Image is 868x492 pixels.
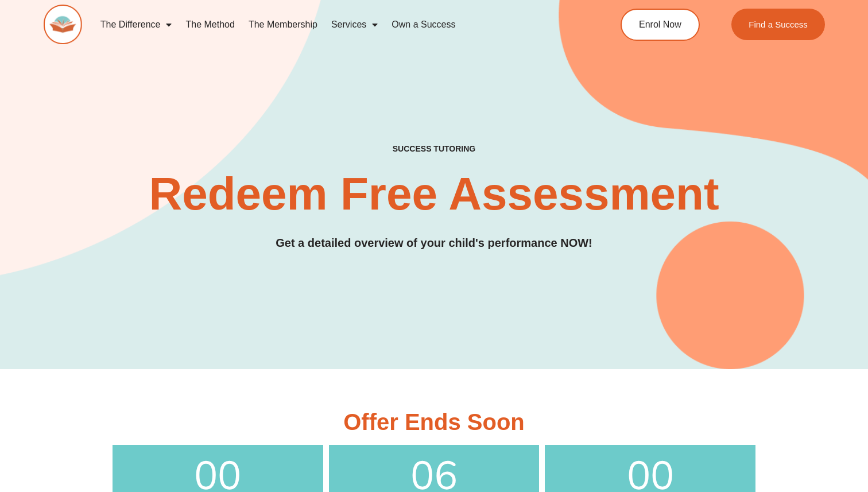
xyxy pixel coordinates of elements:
h4: SUCCESS TUTORING​ [319,144,550,154]
nav: Menu [94,11,576,38]
span: Find a Success [749,20,808,29]
a: Enrol Now [621,9,700,41]
h3: Get a detailed overview of your child's performance NOW! [44,234,825,252]
a: Own a Success [385,11,462,38]
a: The Difference [94,11,179,38]
a: Services [324,11,385,38]
span: Enrol Now [639,20,681,29]
a: The Membership [242,11,324,38]
a: Find a Success [731,9,825,40]
h3: Offer Ends Soon [113,410,755,433]
a: The Method [179,11,241,38]
h2: Redeem Free Assessment [44,171,825,217]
